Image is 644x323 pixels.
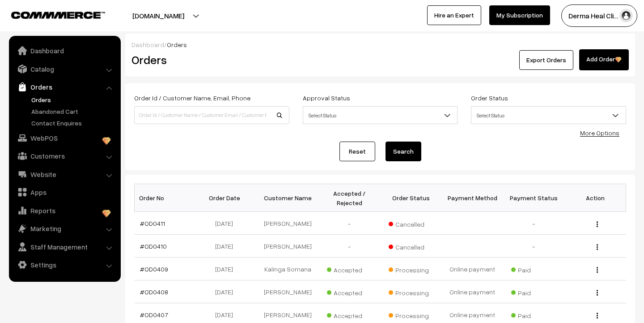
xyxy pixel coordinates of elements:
[511,286,556,297] span: Paid
[303,108,458,123] span: Select Status
[503,184,564,212] th: Payment Status
[389,309,433,320] span: Processing
[579,49,629,70] a: Add Order
[319,184,380,212] th: Accepted / Rejected
[580,129,619,137] a: More Options
[597,244,598,250] img: Menu
[257,235,318,258] td: [PERSON_NAME]
[441,184,503,212] th: Payment Method
[489,5,550,25] a: My Subscription
[101,4,216,27] button: [DOMAIN_NAME]
[319,212,380,235] td: -
[140,311,168,319] a: #OD0407
[619,9,633,22] img: user
[503,212,564,235] td: -
[327,286,372,297] span: Accepted
[11,239,118,255] a: Staff Management
[134,93,250,103] label: Order Id / Customer Name, Email, Phone
[11,148,118,164] a: Customers
[327,263,372,275] span: Accepted
[11,9,89,20] a: COMMMERCE
[196,212,257,235] td: [DATE]
[11,220,118,237] a: Marketing
[140,288,168,296] a: #OD0408
[511,263,556,275] span: Paid
[471,106,626,124] span: Select Status
[597,267,598,273] img: Menu
[11,166,118,182] a: Website
[257,184,318,212] th: Customer Name
[389,286,433,297] span: Processing
[427,5,481,25] a: Hire an Expert
[564,184,626,212] th: Action
[257,212,318,235] td: [PERSON_NAME]
[196,184,257,212] th: Order Date
[441,258,503,280] td: Online payment
[196,235,257,258] td: [DATE]
[11,202,118,219] a: Reports
[11,61,118,77] a: Catalog
[597,313,598,319] img: Menu
[339,142,375,161] a: Reset
[11,79,118,95] a: Orders
[303,106,458,124] span: Select Status
[11,257,118,273] a: Settings
[11,184,118,200] a: Apps
[471,93,508,103] label: Order Status
[140,242,167,250] a: #OD0410
[327,309,372,320] span: Accepted
[11,12,105,18] img: COMMMERCE
[389,217,433,229] span: Cancelled
[29,95,118,104] a: Orders
[380,184,441,212] th: Order Status
[196,258,257,280] td: [DATE]
[135,184,196,212] th: Order No
[503,235,564,258] td: -
[134,106,289,124] input: Order Id / Customer Name / Customer Email / Customer Phone
[386,142,421,161] button: Search
[441,280,503,303] td: Online payment
[140,220,165,227] a: #OD0411
[11,43,118,59] a: Dashboard
[131,53,288,67] h2: Orders
[140,265,168,273] a: #OD0409
[471,108,626,123] span: Select Status
[167,41,187,48] span: Orders
[196,280,257,303] td: [DATE]
[597,290,598,296] img: Menu
[257,258,318,280] td: Kalinga Somana
[29,107,118,116] a: Abandoned Cart
[561,4,637,27] button: Derma Heal Cli…
[257,280,318,303] td: [PERSON_NAME]
[389,240,433,252] span: Cancelled
[29,118,118,128] a: Contact Enquires
[389,263,433,275] span: Processing
[131,40,629,49] div: /
[511,309,556,320] span: Paid
[131,41,164,48] a: Dashboard
[303,93,350,103] label: Approval Status
[319,235,380,258] td: -
[11,130,118,146] a: WebPOS
[597,221,598,227] img: Menu
[519,50,573,70] button: Export Orders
